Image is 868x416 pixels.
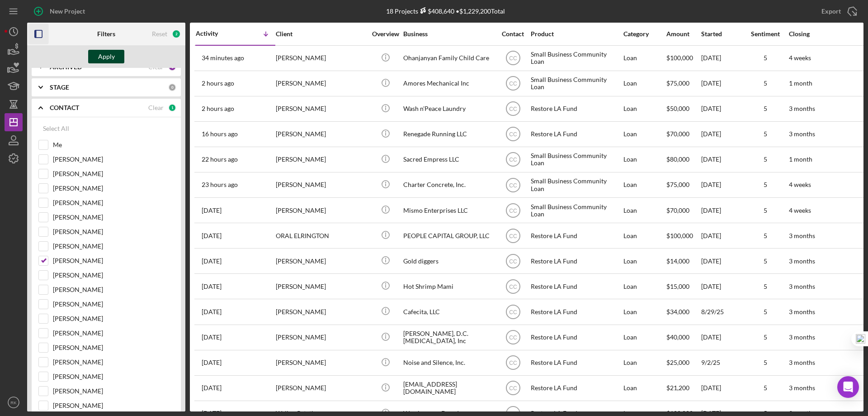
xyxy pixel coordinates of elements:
div: Loan [623,46,665,70]
div: [DATE] [701,198,742,222]
div: Loan [623,122,665,146]
div: Loan [623,224,665,248]
div: Restore LA Fund [531,376,621,400]
div: [PERSON_NAME] [276,198,366,222]
div: Loan [623,72,665,96]
div: Renegade Running LLC [403,122,494,146]
time: 2025-09-05 06:33 [202,334,222,341]
div: [DATE] [701,122,742,146]
time: 3 months [789,130,815,138]
div: 5 [743,181,788,188]
div: Loan [623,325,665,349]
label: [PERSON_NAME] [53,256,174,265]
div: 5 [743,232,788,239]
label: [PERSON_NAME] [53,242,174,251]
div: 0 [168,83,176,91]
div: Select All [43,120,69,138]
div: Loan [623,173,665,197]
div: [PERSON_NAME] [276,72,366,96]
div: 5 [743,334,788,341]
span: $75,000 [666,181,689,188]
time: 3 months [789,232,815,239]
div: [PERSON_NAME] [276,46,366,70]
div: Mismo Enterprises LLC [403,198,494,222]
div: [DATE] [701,325,742,349]
span: $50,000 [666,105,689,112]
div: [DATE] [701,173,742,197]
div: 1 [168,104,176,112]
div: 5 [743,80,788,87]
div: Cafecita, LLC [403,300,494,324]
div: Contact [496,30,530,38]
label: [PERSON_NAME] [53,329,174,338]
div: 8/29/25 [701,300,742,324]
div: Clear [148,104,164,111]
div: ORAL ELRINGTON [276,224,366,248]
time: 4 weeks [789,206,811,214]
div: [PERSON_NAME] [276,249,366,273]
div: Restore LA Fund [531,122,621,146]
div: 5 [743,54,788,62]
label: Me [53,140,174,149]
div: Gold diggers [403,249,494,273]
div: Restore LA Fund [531,351,621,375]
div: Started [701,30,742,38]
div: Small Business Community Loan [531,148,621,172]
button: RK [5,393,23,411]
button: Apply [88,50,124,63]
label: [PERSON_NAME] [53,401,174,410]
label: [PERSON_NAME] [53,227,174,236]
text: CC [509,81,517,87]
time: 2025-09-12 14:55 [202,105,234,112]
div: Sacred Empress LLC [403,148,494,172]
label: [PERSON_NAME] [53,169,174,178]
div: 18 Projects • $1,229,200 Total [386,7,505,15]
div: Small Business Community Loan [531,198,621,222]
b: CONTACT [50,104,79,111]
span: $80,000 [666,155,689,163]
time: 3 months [789,333,815,341]
text: CC [509,360,517,366]
time: 1 month [789,79,812,87]
div: Loan [623,376,665,400]
div: Activity [196,30,236,37]
time: 2025-09-09 17:24 [202,232,222,239]
span: $100,000 [666,54,693,62]
div: Closing [789,30,857,38]
text: RK [10,400,17,405]
div: Loan [623,97,665,121]
div: Loan [623,300,665,324]
span: $40,000 [666,333,689,341]
span: $70,000 [666,130,689,138]
time: 2025-09-09 19:26 [202,207,222,214]
label: [PERSON_NAME] [53,285,174,294]
div: Reset [152,30,167,38]
label: [PERSON_NAME] [53,198,174,207]
time: 3 months [789,384,815,392]
div: Small Business Community Loan [531,72,621,96]
span: $75,000 [666,79,689,87]
div: [DATE] [701,72,742,96]
div: Restore LA Fund [531,224,621,248]
time: 1 month [789,155,812,163]
div: Apply [98,50,115,63]
label: [PERSON_NAME] [53,271,174,280]
text: CC [509,106,517,112]
div: [EMAIL_ADDRESS][DOMAIN_NAME] [403,376,494,400]
div: Amount [666,30,700,38]
div: [PERSON_NAME] [276,173,366,197]
div: [DATE] [701,97,742,121]
div: Loan [623,148,665,172]
time: 3 months [789,308,815,316]
div: 5 [743,207,788,214]
text: CC [509,385,517,392]
div: [DATE] [701,46,742,70]
div: Open Intercom Messenger [837,376,859,398]
div: [DATE] [701,249,742,273]
img: one_i.png [856,334,865,344]
div: [PERSON_NAME] [276,300,366,324]
div: Restore LA Fund [531,249,621,273]
div: Sentiment [743,30,788,38]
div: Category [623,30,665,38]
div: [DATE] [701,148,742,172]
